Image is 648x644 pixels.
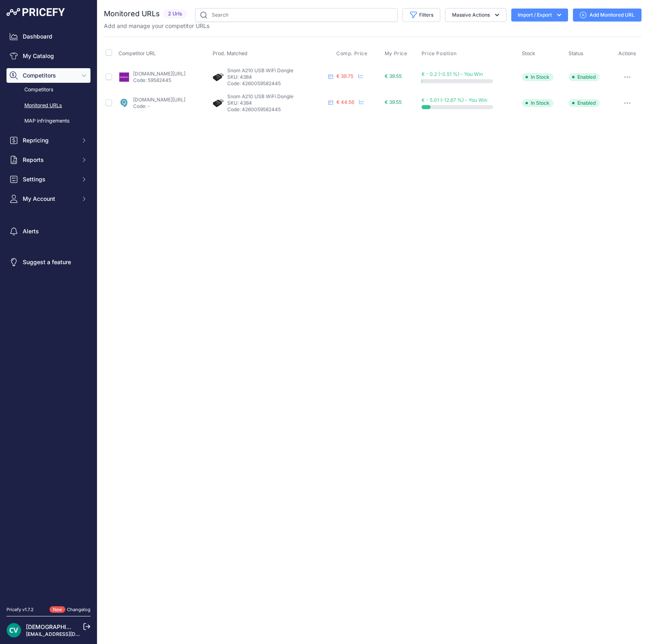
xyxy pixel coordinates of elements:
p: Code: 4260059582445 [227,106,325,113]
button: Settings [6,172,90,187]
p: Code: 4260059582445 [227,80,325,87]
a: Monitored URLs [6,99,90,113]
p: Code: 59582445 [133,77,185,84]
p: Code: - [133,103,185,110]
button: Reports [6,153,90,167]
button: Massive Actions [445,8,506,22]
div: Pricefy v1.7.2 [6,606,34,613]
button: My Price [385,50,409,57]
button: Competitors [6,68,90,83]
a: Changelog [67,607,90,612]
button: Price Position [422,50,458,57]
a: Competitors [6,83,90,97]
a: [DEMOGRAPHIC_DATA][PERSON_NAME] der ree [DEMOGRAPHIC_DATA] [26,623,221,630]
a: My Catalog [6,49,90,63]
span: Prod. Matched [213,50,248,56]
button: Repricing [6,133,90,148]
a: MAP infringements [6,114,90,128]
p: SKU: 4384 [227,100,325,106]
span: Snom A210 USB WiFi Dongle [227,93,293,99]
p: SKU: 4384 [227,74,325,80]
nav: Sidebar [6,29,90,597]
span: Enabled [568,99,600,107]
span: € 44.56 [336,99,354,105]
a: Suggest a feature [6,255,90,269]
img: Pricefy Logo [6,8,65,16]
span: Stock [522,50,535,56]
span: In Stock [522,99,553,107]
a: [DOMAIN_NAME][URL] [133,71,185,77]
button: My Account [6,192,90,206]
span: Status [568,50,583,56]
span: Enabled [568,73,600,81]
a: [DOMAIN_NAME][URL] [133,97,185,103]
span: € - 0.2 (-0.51 %) - You Win [422,71,483,77]
button: Import / Export [511,9,568,22]
span: Snom A210 USB WiFi Dongle [227,67,293,73]
span: Comp. Price [336,50,368,57]
a: Add Monitored URL [573,9,642,22]
a: Alerts [6,224,90,239]
span: € 39.55 [385,73,402,79]
span: Price Position [422,50,456,57]
button: Filters [403,8,440,22]
span: Competitors [23,71,76,80]
span: Settings [23,175,76,183]
span: 2 Urls [163,9,187,19]
a: [EMAIL_ADDRESS][DOMAIN_NAME] [26,631,111,637]
span: My Price [385,50,407,57]
button: Comp. Price [336,50,369,57]
span: Actions [618,50,636,56]
h2: Monitored URLs [104,8,160,19]
span: € - 5.01 (-12.67 %) - You Win [422,97,487,103]
span: € 39.55 [385,99,402,105]
span: In Stock [522,73,553,81]
a: Dashboard [6,29,90,44]
span: My Account [23,195,76,203]
p: Add and manage your competitor URLs [104,22,209,30]
span: € 39.75 [336,73,353,79]
span: Competitor URL [118,50,156,56]
input: Search [195,8,398,22]
span: Repricing [23,136,76,144]
span: New [50,606,65,613]
span: Reports [23,156,76,164]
